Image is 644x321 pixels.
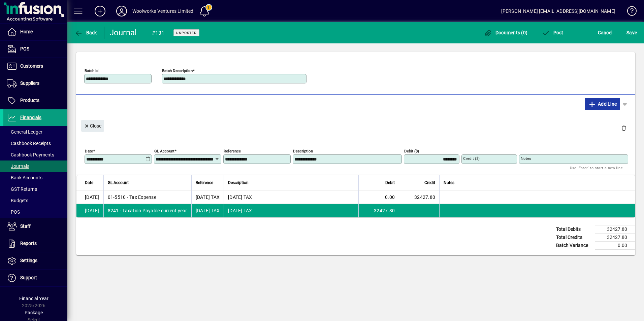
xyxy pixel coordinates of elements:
td: 32427.80 [358,204,399,217]
button: Delete [616,120,632,136]
td: 32427.80 [595,234,635,242]
button: Close [81,120,104,132]
span: Suppliers [20,80,39,86]
span: GL Account [108,179,129,186]
span: GST Returns [7,186,37,192]
span: Reports [20,241,37,246]
a: Bank Accounts [3,172,67,183]
div: Journal [109,27,138,38]
mat-label: Credit ($) [463,156,480,161]
app-page-header-button: Close [79,122,106,129]
td: [DATE] [76,190,103,204]
span: Bank Accounts [7,175,42,180]
a: Budgets [3,195,67,206]
button: Cancel [596,27,614,39]
a: POS [3,206,67,218]
mat-label: Reference [224,149,241,153]
span: ost [542,30,563,35]
span: Close [84,120,101,132]
span: Customers [20,63,43,69]
mat-label: Notes [521,156,531,161]
mat-hint: Use 'Enter' to start a new line [570,164,623,172]
app-page-header-button: Back [67,27,104,39]
a: Customers [3,58,67,75]
mat-label: Description [293,149,313,153]
span: Reference [196,179,213,186]
td: 32427.80 [595,225,635,234]
span: General Ledger [7,129,42,135]
span: P [553,30,556,35]
td: [DATE] TAX [191,190,224,204]
span: Products [20,98,39,103]
span: Staff [20,223,31,229]
a: Settings [3,252,67,269]
span: Debit [385,179,395,186]
a: General Ledger [3,126,67,138]
a: Suppliers [3,75,67,92]
td: Batch Variance [553,242,595,250]
span: Settings [20,258,37,263]
span: Date [85,179,93,186]
td: [DATE] TAX [224,204,358,217]
button: Profile [111,5,132,17]
app-page-header-button: Delete [616,125,632,131]
span: Documents (0) [484,30,527,35]
span: POS [20,46,29,51]
a: Support [3,270,67,286]
a: Products [3,92,67,109]
mat-label: Date [85,149,93,153]
span: Cashbook Receipts [7,141,51,146]
div: [PERSON_NAME] [EMAIL_ADDRESS][DOMAIN_NAME] [501,6,615,16]
span: 8241 - Taxation Payable current year [108,207,187,214]
td: 32427.80 [399,190,439,204]
button: Add [89,5,111,17]
a: Home [3,24,67,40]
a: Knowledge Base [622,1,636,23]
mat-label: Debit ($) [404,149,419,153]
td: [DATE] [76,204,103,217]
td: 0.00 [358,190,399,204]
div: #131 [152,28,165,38]
mat-label: Batch Description [162,68,193,73]
td: [DATE] TAX [224,190,358,204]
button: Post [540,27,565,39]
mat-label: GL Account [154,149,174,153]
span: Description [228,179,249,186]
span: S [626,30,629,35]
a: Journals [3,160,67,172]
span: Back [74,30,97,35]
span: Cancel [598,27,613,38]
td: 0.00 [595,242,635,250]
div: Woolworks Ventures Limited [132,6,194,16]
td: [DATE] TAX [191,204,224,217]
a: Staff [3,218,67,235]
span: POS [7,209,20,215]
span: Home [20,29,33,34]
span: Financial Year [19,296,49,301]
span: Cashbook Payments [7,152,54,157]
span: Add Line [588,99,617,109]
td: Total Credits [553,234,595,242]
mat-label: Batch Id [85,68,99,73]
button: Documents (0) [482,27,529,39]
a: Reports [3,235,67,252]
a: GST Returns [3,183,67,195]
td: Total Debits [553,225,595,234]
a: POS [3,41,67,58]
span: 01-5510 - Tax Expense [108,194,156,201]
span: ave [626,27,637,38]
span: Support [20,275,37,280]
button: Save [625,27,639,39]
a: Cashbook Payments [3,149,67,160]
span: Journals [7,164,29,169]
span: Unposted [176,31,197,35]
span: Financials [20,115,41,120]
span: Budgets [7,198,28,203]
span: Notes [444,179,454,186]
span: Package [25,310,43,315]
button: Back [73,27,99,39]
a: Cashbook Receipts [3,138,67,149]
button: Add Line [585,98,620,110]
span: Credit [424,179,435,186]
